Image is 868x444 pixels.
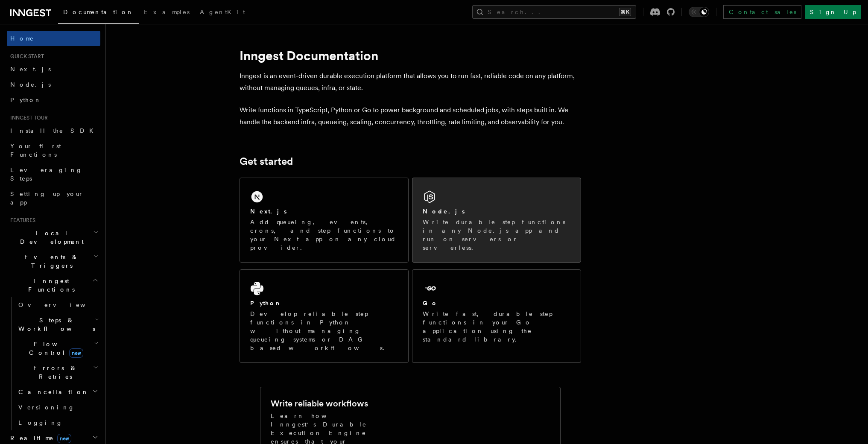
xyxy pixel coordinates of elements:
a: Node.js [7,77,100,92]
h2: Go [423,299,438,307]
a: Your first Functions [7,138,100,162]
button: Events & Triggers [7,249,100,273]
a: AgentKit [195,3,250,23]
span: Quick start [7,53,44,60]
span: Cancellation [15,388,89,396]
h2: Next.js [250,207,287,216]
button: Search...⌘K [472,5,636,19]
a: Home [7,31,100,46]
a: Install the SDK [7,123,100,138]
span: Features [7,217,35,224]
span: Your first Functions [10,143,61,158]
a: Next.js [7,61,100,77]
button: Toggle dark mode [689,7,709,17]
a: Overview [15,297,100,313]
a: Contact sales [723,5,801,19]
button: Cancellation [15,384,100,400]
a: Versioning [15,400,100,415]
p: Write functions in TypeScript, Python or Go to power background and scheduled jobs, with steps bu... [240,104,581,128]
a: Examples [139,3,195,23]
p: Inngest is an event-driven durable execution platform that allows you to run fast, reliable code ... [240,70,581,94]
span: Flow Control [15,340,94,357]
span: Examples [144,9,190,15]
button: Flow Controlnew [15,336,100,360]
span: Steps & Workflows [15,316,95,333]
a: Logging [15,415,100,430]
p: Develop reliable step functions in Python without managing queueing systems or DAG based workflows. [250,310,398,352]
span: AgentKit [200,9,245,15]
button: Inngest Functions [7,273,100,297]
span: Local Development [7,229,93,246]
span: Versioning [18,404,75,411]
span: Logging [18,419,63,426]
a: Documentation [58,3,139,24]
p: Write fast, durable step functions in your Go application using the standard library. [423,310,570,344]
a: Node.jsWrite durable step functions in any Node.js app and run on servers or serverless. [412,178,581,263]
span: Home [10,34,34,43]
kbd: ⌘K [619,8,631,16]
span: Node.js [10,81,51,88]
p: Add queueing, events, crons, and step functions to your Next app on any cloud provider. [250,218,398,252]
h2: Node.js [423,207,465,216]
button: Steps & Workflows [15,313,100,336]
button: Errors & Retries [15,360,100,384]
a: Sign Up [805,5,861,19]
a: Next.jsAdd queueing, events, crons, and step functions to your Next app on any cloud provider. [240,178,409,263]
div: Inngest Functions [7,297,100,430]
span: Errors & Retries [15,364,93,381]
span: Documentation [63,9,134,15]
a: PythonDevelop reliable step functions in Python without managing queueing systems or DAG based wo... [240,269,409,363]
a: Leveraging Steps [7,162,100,186]
span: Leveraging Steps [10,166,82,182]
a: Get started [240,155,293,167]
span: Realtime [7,434,71,442]
a: Python [7,92,100,108]
span: Inngest tour [7,114,48,121]
h2: Write reliable workflows [271,397,368,409]
span: Overview [18,301,106,308]
span: new [57,434,71,443]
span: Events & Triggers [7,253,93,270]
span: Next.js [10,66,51,73]
span: Install the SDK [10,127,99,134]
button: Local Development [7,225,100,249]
span: Setting up your app [10,190,84,206]
span: new [69,348,83,358]
h2: Python [250,299,282,307]
span: Python [10,96,41,103]
a: Setting up your app [7,186,100,210]
span: Inngest Functions [7,277,92,294]
a: GoWrite fast, durable step functions in your Go application using the standard library. [412,269,581,363]
h1: Inngest Documentation [240,48,581,63]
p: Write durable step functions in any Node.js app and run on servers or serverless. [423,218,570,252]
